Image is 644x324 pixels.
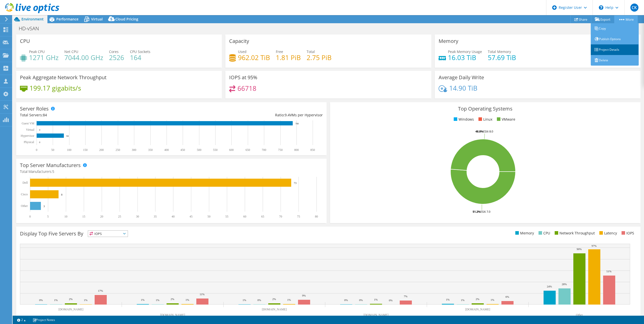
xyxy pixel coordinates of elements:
[67,148,71,152] text: 100
[29,49,45,54] span: Peak CPU
[24,140,34,144] text: Physical
[448,55,482,60] h4: 16.03 TiB
[116,148,120,152] text: 250
[59,308,84,311] text: [DOMAIN_NAME]
[22,181,28,184] text: Dell
[359,299,363,302] text: 0%
[297,215,300,218] text: 75
[262,148,266,152] text: 700
[132,148,136,152] text: 300
[302,294,306,297] text: 9%
[261,215,264,218] text: 65
[200,293,205,296] text: 11%
[287,298,291,301] text: 1%
[449,85,477,91] h4: 14.90 TiB
[172,215,175,218] text: 40
[473,210,480,213] tspan: 51.2%
[389,299,393,302] text: 0%
[295,122,299,125] text: 788
[496,117,515,122] li: VMware
[171,112,323,118] div: Ratio: VMs per Hypervisor
[591,15,614,23] a: Export
[148,148,153,152] text: 350
[54,299,58,302] text: 1%
[591,55,639,66] a: Delete
[491,298,494,301] text: 1%
[213,148,218,152] text: 550
[51,148,54,152] text: 50
[272,298,276,301] text: 2%
[598,230,617,236] li: Latency
[20,169,323,174] h4: Total Manufacturers:
[29,215,31,218] text: 0
[39,299,43,302] text: 0%
[452,117,474,122] li: Windows
[294,148,299,152] text: 800
[488,55,516,60] h4: 57.69 TiB
[577,248,582,251] text: 90%
[310,148,315,152] text: 850
[476,298,479,301] text: 2%
[30,85,81,91] h4: 199.17 gigabits/s
[576,313,583,317] text: Other
[614,15,638,23] a: More
[374,298,378,301] text: 1%
[141,298,145,301] text: 1%
[570,15,591,23] a: Share
[154,215,157,218] text: 35
[448,49,482,54] span: Peak Memory Usage
[66,135,69,137] text: 84
[229,75,257,80] h3: IOPS at 95%
[171,298,174,301] text: 2%
[61,193,63,196] text: 8
[630,4,638,12] span: CK
[294,181,297,184] text: 73
[404,295,408,298] text: 7%
[246,148,250,152] text: 650
[109,49,119,54] span: Cores
[229,148,234,152] text: 600
[229,38,249,44] h3: Capacity
[14,317,29,323] a: 2
[43,205,45,208] text: 3
[118,215,121,218] text: 25
[477,117,492,122] li: Linux
[465,308,490,311] text: [DOMAIN_NAME]
[307,49,315,54] span: Total
[537,230,550,236] li: CPU
[475,129,483,133] tspan: 48.8%
[505,295,509,298] text: 6%
[36,148,37,152] text: 0
[21,134,34,138] text: Hypervisor
[130,55,150,60] h4: 164
[91,17,103,21] span: Virtual
[553,230,595,236] li: Network Throughput
[164,148,169,152] text: 400
[21,17,44,21] span: Environment
[238,55,270,60] h4: 962.02 TiB
[488,49,511,54] span: Total Memory
[243,299,246,302] text: 1%
[307,55,332,60] h4: 2.75 PiB
[279,215,282,218] text: 70
[439,38,458,44] h3: Memory
[257,299,261,302] text: 0%
[364,313,389,317] text: [DOMAIN_NAME]
[262,308,287,311] text: [DOMAIN_NAME]
[160,313,185,317] text: [DOMAIN_NAME]
[225,215,228,218] text: 55
[47,215,49,218] text: 5
[592,244,597,247] text: 97%
[100,215,103,218] text: 20
[514,230,534,236] li: Memory
[185,298,189,301] text: 1%
[276,49,283,54] span: Free
[278,148,283,152] text: 750
[64,215,67,218] text: 10
[207,215,210,218] text: 50
[43,113,47,117] span: 84
[591,34,639,44] a: Publish Options
[591,23,639,34] a: Copy
[21,193,28,196] text: Cisco
[20,106,49,112] h3: Server Roles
